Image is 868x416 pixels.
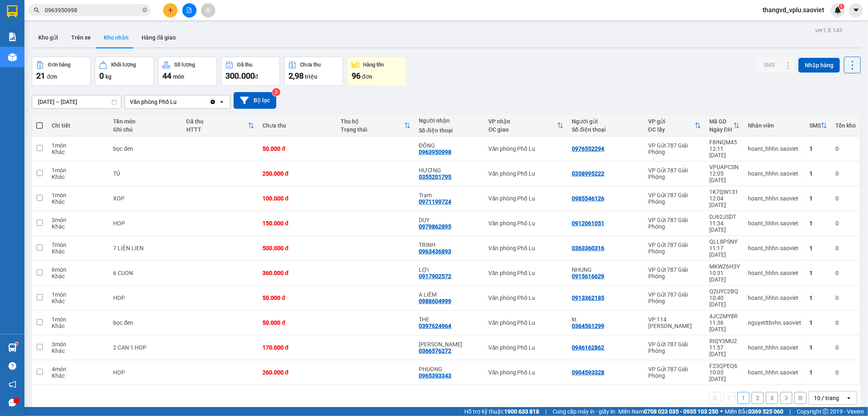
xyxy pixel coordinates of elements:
[32,57,91,86] button: Đơn hàng21đơn
[419,167,480,174] div: HƯƠNG
[835,369,856,376] div: 0
[709,313,740,319] div: 4JC2MY8R
[262,170,332,177] div: 250.000 đ
[648,242,701,255] div: VP Gửi 787 Giải Phóng
[834,7,842,14] img: icon-new-feature
[757,57,781,72] button: SMS
[186,7,192,13] span: file-add
[234,92,276,109] button: Bộ lọc
[835,145,856,152] div: 0
[748,220,801,227] div: hoant_hhhn.saoviet
[419,291,480,298] div: A LIÊM
[748,245,801,251] div: hoant_hhhn.saoviet
[709,363,740,369] div: F23QPEQ6
[545,407,547,416] span: |
[210,99,216,105] svg: Clear value
[255,73,258,80] span: đ
[186,118,248,125] div: Đã thu
[572,295,604,301] div: 0913362185
[52,372,105,379] div: Khác
[262,220,332,227] div: 150.000 đ
[489,369,564,376] div: Văn phòng Phố Lu
[113,270,178,276] div: 6 CUON
[572,245,604,251] div: 0363360316
[489,170,564,177] div: Văn phòng Phố Lu
[572,323,604,329] div: 0364561299
[809,319,827,326] div: 1
[709,338,740,344] div: RIQY3MU2
[809,270,827,276] div: 1
[52,174,105,180] div: Khác
[835,170,856,177] div: 0
[130,98,177,106] div: Văn phòng Phố Lu
[572,273,604,280] div: 0915616629
[173,73,184,80] span: món
[835,195,856,202] div: 0
[205,7,211,13] span: aim
[419,142,480,149] div: ĐÔNG
[572,316,640,323] div: kt
[419,192,480,198] div: Trạm
[709,369,740,382] div: 10:03 [DATE]
[97,28,135,47] button: Kho nhận
[142,7,147,14] span: close-circle
[362,73,372,80] span: đơn
[709,139,740,145] div: F8INQM45
[341,118,404,125] div: Thu hộ
[748,344,801,351] div: hoant_hhhn.saoviet
[572,145,604,152] div: 0976552294
[809,220,827,227] div: 1
[709,238,740,245] div: QLL8PSNY
[835,245,856,251] div: 0
[272,88,280,96] sup: 3
[262,195,332,202] div: 100.000 đ
[489,319,564,326] div: Văn phòng Phố Lu
[99,71,104,81] span: 0
[113,170,178,177] div: TỦ
[835,319,856,326] div: 0
[553,407,616,416] span: Cung cấp máy in - giấy in:
[748,369,801,376] div: hoant_hhhn.saoviet
[113,195,178,202] div: XOP
[849,3,863,18] button: caret-down
[419,372,451,379] div: 0965393343
[809,122,821,129] div: SMS
[32,95,121,108] input: Select a date range.
[709,319,740,332] div: 11:36 [DATE]
[709,288,740,295] div: Q2UYC2BQ
[835,295,856,301] div: 0
[644,408,718,415] strong: 0708 023 035 - 0935 103 250
[789,407,791,416] span: |
[709,245,740,258] div: 11:17 [DATE]
[113,245,178,251] div: 7 LIỆN LIEN
[648,291,701,304] div: VP Gửi 787 Giải Phóng
[419,174,451,180] div: 0355201795
[709,344,740,357] div: 11:57 [DATE]
[809,344,827,351] div: 1
[182,3,197,18] button: file-add
[709,214,740,220] div: DJ62JSDT
[52,242,105,248] div: 7 món
[419,366,480,372] div: PHUONG
[52,273,105,280] div: Khác
[363,62,384,68] div: Hàng tồn
[419,298,451,304] div: 0988604999
[47,73,57,80] span: đơn
[48,62,70,68] div: Đơn hàng
[34,7,39,13] span: search
[709,189,740,195] div: 1K7QW131
[113,344,178,351] div: 2 CAN 1 HOP
[489,344,564,351] div: Văn phòng Phố Lu
[419,323,451,329] div: 0397624964
[504,408,539,415] strong: 1900 633 818
[262,145,332,152] div: 50.000 đ
[45,6,141,15] input: Tìm tên, số ĐT hoặc mã đơn
[419,341,480,348] div: PHUONG THAO
[52,122,105,129] div: Chi tiết
[174,62,195,68] div: Số lượng
[52,341,105,348] div: 3 món
[709,295,740,308] div: 10:40 [DATE]
[419,248,451,255] div: 0963436893
[823,409,829,414] span: copyright
[419,149,451,155] div: 0963950998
